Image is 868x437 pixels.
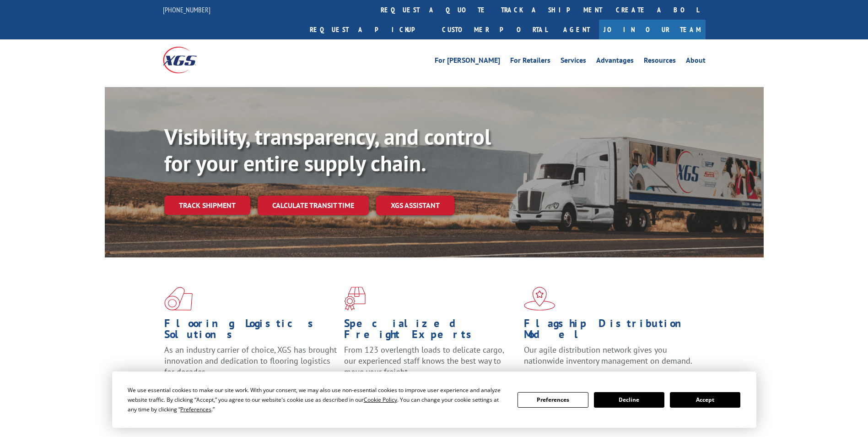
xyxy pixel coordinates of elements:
[435,57,500,67] a: For [PERSON_NAME]
[524,318,697,344] h1: Flagship Distribution Model
[344,287,366,311] img: xgs-icon-focused-on-flooring-red
[510,57,550,67] a: For Retailers
[524,344,692,366] span: Our agile distribution network gives you nationwide inventory management on demand.
[524,287,555,311] img: xgs-icon-flagship-distribution-model-red
[128,385,507,414] div: We use essential cookies to make our site work. With your consent, we may also use non-essential ...
[344,318,517,344] h1: Specialized Freight Experts
[518,392,588,408] button: Preferences
[561,57,586,67] a: Services
[112,371,756,428] div: Cookie Consent Prompt
[594,392,664,408] button: Decline
[164,287,193,311] img: xgs-icon-total-supply-chain-intelligence-red
[599,20,706,39] a: Join Our Team
[364,396,397,404] span: Cookie Policy
[303,20,435,39] a: Request a pickup
[596,57,634,67] a: Advantages
[164,122,491,177] b: Visibility, transparency, and control for your entire supply chain.
[163,5,210,14] a: [PHONE_NUMBER]
[670,392,740,408] button: Accept
[686,57,706,67] a: About
[644,57,676,67] a: Resources
[164,196,250,215] a: Track shipment
[258,196,369,215] a: Calculate transit time
[435,20,554,39] a: Customer Portal
[180,405,211,413] span: Preferences
[376,196,454,215] a: XGS ASSISTANT
[554,20,599,39] a: Agent
[164,344,337,377] span: As an industry carrier of choice, XGS has brought innovation and dedication to flooring logistics...
[164,318,337,344] h1: Flooring Logistics Solutions
[344,344,517,385] p: From 123 overlength loads to delicate cargo, our experienced staff knows the best way to move you...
